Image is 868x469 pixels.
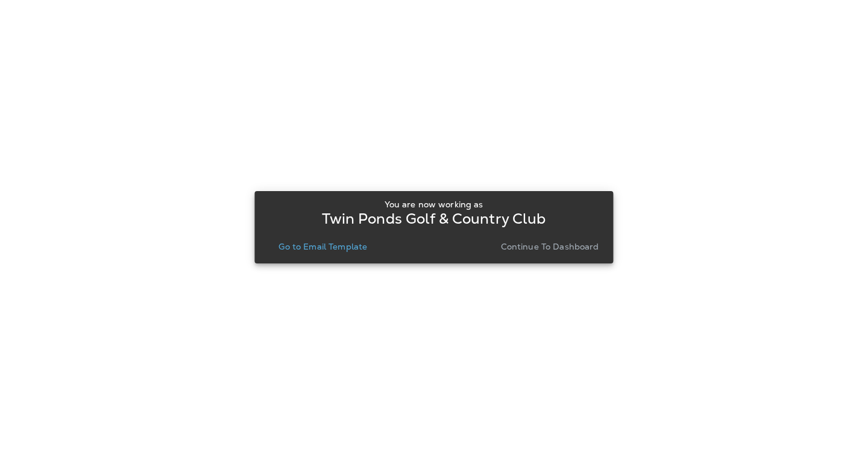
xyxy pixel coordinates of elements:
[501,242,599,251] p: Continue to Dashboard
[322,214,546,224] p: Twin Ponds Golf & Country Club
[274,238,372,255] button: Go to Email Template
[385,200,483,209] p: You are now working as
[278,242,367,251] p: Go to Email Template
[496,238,604,255] button: Continue to Dashboard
